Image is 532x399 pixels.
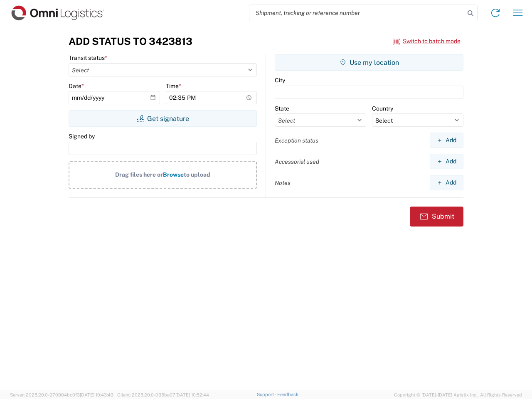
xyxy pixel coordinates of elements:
[275,179,291,187] label: Notes
[393,34,461,48] button: Switch to batch mode
[275,158,319,165] label: Accessorial used
[249,5,465,21] input: Shipment, tracking or reference number
[184,171,210,178] span: to upload
[430,154,463,169] button: Add
[10,392,113,397] span: Server: 2025.20.0-970904bc0f3
[277,392,298,397] a: Feedback
[394,391,522,399] span: Copyright © [DATE]-[DATE] Agistix Inc., All Rights Reserved
[69,133,95,140] label: Signed by
[115,171,163,178] span: Drag files here or
[430,175,463,190] button: Add
[117,392,209,397] span: Client: 2025.20.0-035ba07
[69,82,84,90] label: Date
[257,392,278,397] a: Support
[69,35,192,47] h3: Add Status to 3423813
[69,110,257,127] button: Get signature
[166,82,181,90] label: Time
[430,133,463,148] button: Add
[410,207,463,227] button: Submit
[275,105,289,112] label: State
[275,137,318,144] label: Exception status
[80,392,113,397] span: [DATE] 10:43:43
[372,105,393,112] label: Country
[175,392,209,397] span: [DATE] 10:52:44
[275,54,463,71] button: Use my location
[69,54,107,62] label: Transit status
[163,171,184,178] span: Browse
[275,76,285,84] label: City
